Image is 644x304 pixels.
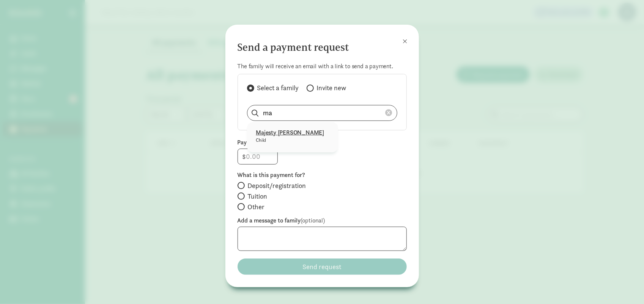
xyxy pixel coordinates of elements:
[606,268,644,304] iframe: Chat Widget
[238,62,407,71] p: The family will receive an email with a link to send a payment.
[248,202,265,212] span: Other
[256,128,329,137] p: Majesty [PERSON_NAME]
[238,40,407,55] h3: Send a payment request
[247,105,397,121] input: Search list...
[248,181,306,190] span: Deposit/registration
[238,149,277,164] input: 0.00
[256,137,329,143] p: Child
[248,192,268,201] span: Tuition
[301,216,325,224] span: (optional)
[317,83,346,92] span: Invite new
[238,171,407,180] label: What is this payment for?
[238,216,407,225] label: Add a message to family
[257,83,299,92] span: Select a family
[238,259,407,275] button: Send request
[303,262,342,272] span: Send request
[238,138,407,147] label: Payment amount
